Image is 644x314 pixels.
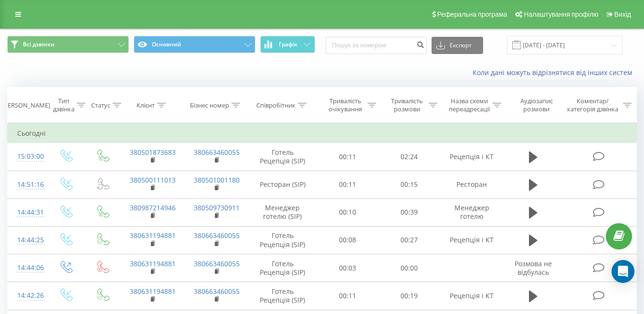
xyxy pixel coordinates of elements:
[565,97,621,113] div: Коментар/категорія дзвінка
[130,231,176,240] a: 380631194881
[248,171,317,198] td: Ресторан (SIP)
[379,254,440,282] td: 00:00
[17,231,37,249] div: 14:44:25
[194,231,240,240] a: 380663460055
[440,226,504,254] td: Рецепція і КТ
[317,282,379,310] td: 00:11
[194,203,240,212] a: 380509730911
[326,97,365,113] div: Тривалість очікування
[130,287,176,296] a: 380631194881
[194,287,240,296] a: 380663460055
[614,11,631,18] span: Вихід
[17,147,37,166] div: 15:03:00
[248,198,317,226] td: Менеджер готелю (SIP)
[317,254,379,282] td: 00:03
[524,11,598,18] span: Налаштування профілю
[256,101,296,109] div: Співробітник
[134,36,255,53] button: Основний
[387,97,427,113] div: Тривалість розмови
[7,36,129,53] button: Всі дзвінки
[17,286,37,305] div: 14:42:26
[440,282,504,310] td: Рецепція і КТ
[17,175,37,194] div: 14:51:16
[379,198,440,226] td: 00:39
[190,101,229,109] div: Бізнес номер
[248,254,317,282] td: Готель Рецепція (SIP)
[248,143,317,171] td: Готель Рецепція (SIP)
[248,226,317,254] td: Готель Рецепція (SIP)
[317,198,379,226] td: 00:10
[260,36,315,53] button: Графік
[379,171,440,198] td: 00:15
[279,41,297,48] span: Графік
[130,259,176,268] a: 380631194881
[248,282,317,310] td: Готель Рецепція (SIP)
[2,101,50,109] div: [PERSON_NAME]
[130,203,176,212] a: 380987214946
[317,171,379,198] td: 00:11
[8,124,637,143] td: Сьогодні
[130,175,176,184] a: 380500111013
[194,259,240,268] a: 380663460055
[326,37,427,54] input: Пошук за номером
[130,148,176,157] a: 380501873683
[194,175,240,184] a: 380501001180
[437,11,507,18] span: Реферальна програма
[137,101,155,109] div: Клієнт
[317,143,379,171] td: 00:11
[17,203,37,222] div: 14:44:31
[473,68,637,77] a: Коли дані можуть відрізнятися вiд інших систем
[432,37,483,54] button: Експорт
[448,97,490,113] div: Назва схеми переадресації
[53,97,74,113] div: Тип дзвінка
[379,282,440,310] td: 00:19
[23,41,54,48] span: Всі дзвінки
[512,97,560,113] div: Аудіозапис розмови
[440,143,504,171] td: Рецепція і КТ
[91,101,110,109] div: Статус
[317,226,379,254] td: 00:08
[379,143,440,171] td: 02:24
[515,259,552,277] span: Розмова не відбулась
[440,171,504,198] td: Ресторан
[379,226,440,254] td: 00:27
[612,260,634,283] div: Open Intercom Messenger
[440,198,504,226] td: Менеджер готелю
[17,259,37,277] div: 14:44:06
[194,148,240,157] a: 380663460055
